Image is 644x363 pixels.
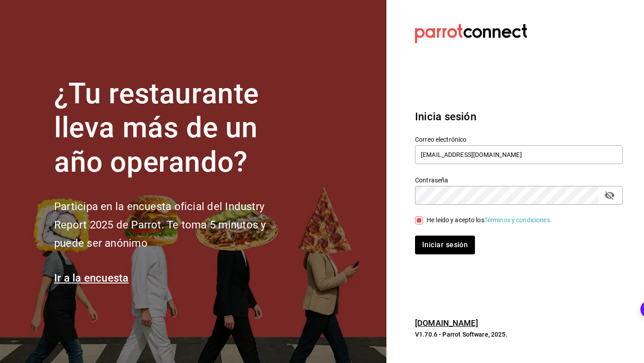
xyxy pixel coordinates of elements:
[54,272,129,284] a: Ir a la encuesta
[54,77,296,180] h1: ¿Tu restaurante lleva más de un año operando?
[415,109,623,125] h3: Inicia sesión
[415,145,623,164] input: Ingresa tu correo electrónico
[415,236,475,254] button: Iniciar sesión
[415,177,623,183] label: Contraseña
[415,136,623,142] label: Correo electrónico
[54,198,296,252] h2: Participa en la encuesta oficial del Industry Report 2025 de Parrot. Te toma 5 minutos y puede se...
[484,216,552,224] a: Términos y condiciones.
[602,188,617,203] button: passwordField
[415,330,623,339] p: V1.70.6 - Parrot Software, 2025.
[415,318,478,328] a: [DOMAIN_NAME]
[427,215,552,225] div: He leído y acepto los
